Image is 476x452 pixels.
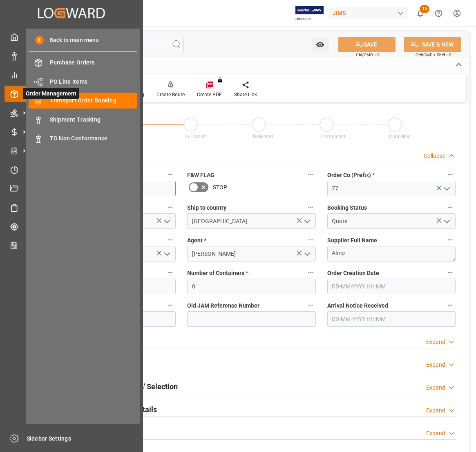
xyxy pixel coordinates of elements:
[213,183,227,192] span: STOP
[445,300,456,310] button: Arrival Notice Received
[312,37,329,52] button: open menu
[329,7,408,19] div: JIMS
[27,434,140,443] span: Sidebar Settings
[50,134,138,143] span: TO Non Conformance
[4,219,139,235] a: Tracking Shipment
[165,169,176,180] button: JAM Reference Number
[426,406,445,415] div: Expand
[165,202,176,213] button: Country of Origin (Suffix) *
[165,235,176,245] button: Shipment type *
[4,199,139,215] a: Sailing Schedules
[4,29,139,45] a: My Cockpit
[4,181,139,197] a: Document Management
[445,235,456,245] button: Supplier Full Name
[187,301,259,310] span: Old JAM Reference Number
[305,169,316,180] button: F&W FLAG
[329,5,411,21] button: JIMS
[234,91,257,98] div: Share Link
[327,279,456,294] input: DD-MM-YYYY HH:MM
[4,237,139,253] a: CO2 Calculator
[327,171,375,179] span: Order Co (Prefix)
[185,134,206,140] span: In-Transit
[305,300,316,310] button: Old JAM Reference Number
[404,37,461,52] button: SAVE & NEW
[300,215,313,228] button: open menu
[327,246,456,261] textarea: Almo
[29,55,137,71] a: Purchase Orders
[187,269,248,277] span: Number of Containers
[295,6,324,20] img: Exertis%20JAM%20-%20Email%20Logo.jpg_1722504956.jpg
[327,311,456,327] input: DD-MM-YYYY HH:MM
[50,58,138,67] span: Purchase Orders
[429,4,448,22] button: Help Center
[445,169,456,180] button: Order Co (Prefix) *
[440,182,452,195] button: open menu
[305,202,316,213] button: Ship to country
[424,152,445,160] div: Collapse
[156,91,185,98] div: Create Route
[411,4,429,22] button: show 15 new notifications
[389,134,411,140] span: Cancelled
[300,248,313,260] button: open menu
[29,131,137,146] a: TO Non Conformance
[161,248,173,260] button: open menu
[161,215,173,228] button: open menu
[50,115,138,124] span: Shipment Tracking
[29,93,137,109] a: Transport Order Booking
[445,267,456,278] button: Order Creation Date
[50,78,138,86] span: PO Line Items
[23,88,79,99] span: Order Management
[327,204,367,212] span: Booking Status
[445,202,456,213] button: Booking Status
[426,429,445,438] div: Expand
[305,235,316,245] button: Agent *
[165,300,176,310] button: Ready Date *
[44,36,99,44] span: Back to main menu
[187,204,226,212] span: Ship to country
[187,171,215,179] span: F&W FLAG
[327,301,388,310] span: Arrival Notice Received
[338,37,396,52] button: SAVE
[356,52,380,58] span: Ctrl/CMD + S
[305,267,316,278] button: Number of Containers *
[253,134,273,140] span: Delivered
[4,162,139,177] a: Timeslot Management V2
[416,52,451,58] span: Ctrl/CMD + Shift + S
[440,215,452,228] button: open menu
[50,96,138,105] span: Transport Order Booking
[426,361,445,369] div: Expand
[426,383,445,392] div: Expand
[4,48,139,64] a: Data Management
[187,236,206,245] span: Agent
[327,236,377,245] span: Supplier Full Name
[165,267,176,278] button: Supplier Number
[29,73,137,89] a: PO Line Items
[321,134,345,140] span: Completed
[327,269,379,277] span: Order Creation Date
[426,338,445,346] div: Expand
[29,111,137,127] a: Shipment Tracking
[420,5,429,13] span: 15
[4,67,139,83] a: My Reports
